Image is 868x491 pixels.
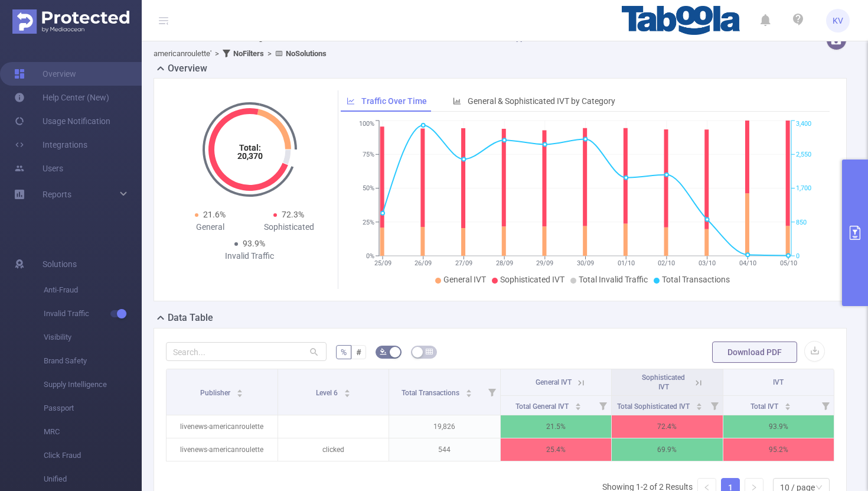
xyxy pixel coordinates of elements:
span: > [264,49,275,58]
a: Integrations [14,133,87,157]
tspan: 26/09 [415,259,432,267]
h2: Overview [168,61,207,76]
p: 69.9% [612,438,723,461]
i: icon: caret-down [237,392,243,396]
tspan: 75% [363,151,374,158]
tspan: 03/10 [699,259,716,267]
p: 95.2% [723,438,834,461]
p: 544 [389,438,500,461]
i: Filter menu [484,369,500,415]
span: 21.6% [203,210,226,219]
span: Total Invalid Traffic [579,275,648,284]
span: Sophisticated IVT [642,373,685,391]
tspan: 27/09 [455,259,472,267]
tspan: Total: [239,143,260,152]
span: Click Fraud [44,444,142,467]
span: Reports [43,190,71,199]
i: Filter menu [595,396,611,415]
tspan: 02/10 [658,259,675,267]
tspan: 0 [796,252,800,260]
p: livenews-americanroulette [167,415,278,438]
i: icon: table [426,348,433,355]
span: MRC [44,420,142,444]
i: icon: caret-down [696,405,702,409]
span: Unified [44,467,142,491]
span: Visibility [44,326,142,349]
p: livenews-americanroulette [167,438,278,461]
p: 93.9% [723,415,834,438]
span: Brand Safety [44,349,142,373]
b: No Solutions [286,49,327,58]
i: icon: caret-up [344,388,350,391]
tspan: 1,700 [796,185,811,193]
span: Solutions [43,252,77,276]
span: General IVT [536,378,572,386]
span: Total IVT [750,402,780,411]
span: Passport [44,396,142,420]
img: Protected Media [12,9,129,34]
i: icon: right [750,484,758,491]
i: icon: caret-up [696,401,702,405]
span: General IVT [443,275,486,284]
span: > [211,49,223,58]
a: Reports [43,183,71,206]
span: Total Transactions [662,275,730,284]
span: # [356,347,361,357]
div: Sort [784,401,791,408]
a: Overview [14,62,76,86]
div: Sophisticated [250,221,329,233]
tspan: 50% [363,185,374,193]
i: icon: caret-up [785,401,791,405]
div: Sort [465,388,472,395]
span: Invalid Traffic [44,302,142,326]
button: Download PDF [712,342,797,363]
h2: Data Table [168,311,213,325]
tspan: 0% [366,252,374,260]
span: % [341,347,347,357]
tspan: 28/09 [496,259,513,267]
p: 25.4% [501,438,612,461]
div: Invalid Traffic [210,250,289,262]
div: Sort [575,401,582,408]
a: Help Center (New) [14,86,109,109]
tspan: 04/10 [739,259,756,267]
i: Filter menu [706,396,723,415]
p: 19,826 [389,415,500,438]
a: Usage Notification [14,109,110,133]
tspan: 29/09 [536,259,553,267]
span: Anti-Fraud [44,278,142,302]
i: icon: caret-down [466,392,472,396]
span: Publisher [200,389,232,397]
div: Sort [236,388,243,395]
tspan: 100% [359,121,374,128]
p: clicked [278,438,389,461]
span: Total General IVT [515,402,570,411]
tspan: 01/10 [618,259,635,267]
span: Total Transactions [402,389,461,397]
i: Filter menu [817,396,834,415]
i: icon: caret-up [575,401,581,405]
tspan: 3,400 [796,121,811,128]
tspan: 25% [363,219,374,226]
p: 72.4% [612,415,723,438]
span: Supply Intelligence [44,373,142,396]
input: Search... [166,342,327,361]
div: General [171,221,250,233]
i: icon: caret-up [466,388,472,391]
i: icon: caret-down [785,405,791,409]
b: No Filters [233,49,264,58]
tspan: 2,550 [796,151,811,158]
i: icon: bar-chart [453,97,461,105]
span: Sophisticated IVT [500,275,564,284]
span: Level 6 [316,389,340,397]
i: icon: line-chart [347,97,355,105]
i: icon: caret-up [237,388,243,391]
tspan: 25/09 [374,259,391,267]
tspan: 850 [796,219,807,226]
span: Traffic Over Time [361,96,427,106]
span: Total Sophisticated IVT [617,402,691,411]
span: 72.3% [282,210,304,219]
tspan: 20,370 [237,151,262,161]
tspan: 05/10 [780,259,797,267]
i: icon: caret-down [575,405,581,409]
